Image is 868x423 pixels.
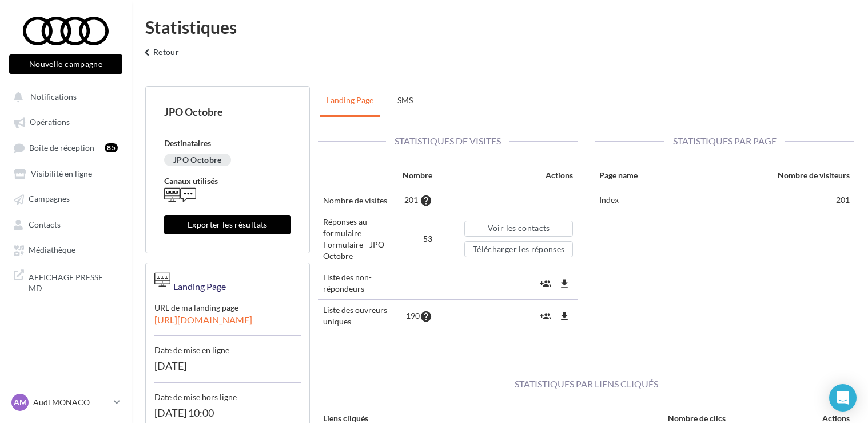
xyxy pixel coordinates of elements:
[664,135,785,146] span: Statistiques par page
[29,143,94,152] span: Boîte de réception
[318,300,398,332] td: Liste des ouvreurs uniques
[7,111,125,132] a: Opérations
[556,307,573,326] button: file_download
[164,105,291,119] div: JPO Octobre
[154,293,301,314] div: URL de ma landing page
[556,274,573,293] button: file_download
[29,245,75,255] span: Médiathèque
[7,188,125,209] a: Campagnes
[318,211,398,267] td: Réponses au formulaire Formulaire - JPO Octobre
[29,220,61,229] span: Contacts
[829,384,857,412] div: Open Intercom Messenger
[33,397,109,408] p: Audi MONACO
[164,154,231,166] div: JPO Octobre
[537,307,554,326] button: group_add
[540,311,551,322] i: group_add
[29,269,118,294] span: AFFICHAGE PRESSE MD
[164,215,291,234] button: Exporter les résultats
[154,383,301,403] div: Date de mise hors ligne
[537,274,554,293] button: group_add
[164,176,218,186] span: Canaux utilisés
[559,311,570,322] i: file_download
[145,18,854,36] div: Statistiques
[29,194,70,204] span: Campagnes
[318,267,398,300] td: Liste des non-répondeurs
[595,165,690,190] th: Page name
[31,169,92,178] span: Visibilité en ligne
[7,137,125,158] a: Boîte de réception85
[398,300,437,332] td: 190
[105,143,118,152] div: 85
[154,356,301,383] div: [DATE]
[464,241,573,257] button: Télécharger les réponses
[404,195,418,205] span: 201
[141,47,153,58] i: keyboard_arrow_left
[164,138,211,148] span: Destinataires
[7,86,120,107] button: Notifications
[437,165,578,190] th: Actions
[318,190,398,211] td: Nombre de visites
[154,336,301,356] div: Date de mise en ligne
[170,272,226,293] div: landing page
[420,311,432,322] i: help
[30,117,70,127] span: Opérations
[383,86,428,115] a: SMS
[9,391,122,413] a: AM Audi MONACO
[398,211,437,267] td: 53
[7,265,125,299] a: AFFICHAGE PRESSE MD
[420,195,432,206] i: help
[7,214,125,234] a: Contacts
[506,378,667,389] span: Statistiques par liens cliqués
[691,165,854,190] th: Nombre de visiteurs
[7,163,125,183] a: Visibilité en ligne
[595,190,690,210] td: Index
[14,397,27,408] span: AM
[136,45,184,68] button: Retour
[7,239,125,260] a: Médiathèque
[9,54,122,74] button: Nouvelle campagne
[559,278,570,289] i: file_download
[540,278,551,289] i: group_add
[320,86,380,115] a: landing page
[154,314,301,336] a: [URL][DOMAIN_NAME]
[691,190,854,210] td: 201
[464,221,573,237] a: Voir les contacts
[30,92,77,101] span: Notifications
[386,135,509,146] span: Statistiques de visites
[398,165,437,190] th: Nombre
